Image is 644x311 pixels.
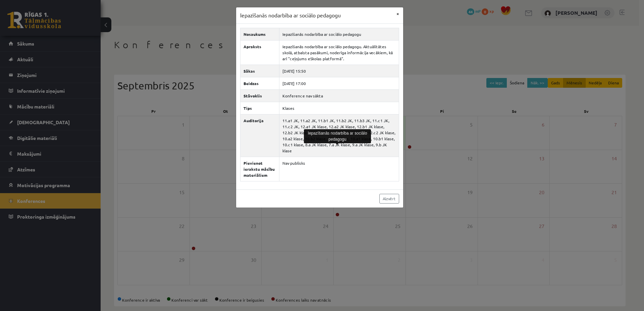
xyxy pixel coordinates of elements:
th: Sākas [240,65,279,77]
button: × [392,7,403,20]
td: Klases [279,102,399,114]
a: Aizvērt [379,194,399,204]
div: Iepazīšanās nodarbība ar sociālo pedagogu [304,129,371,143]
h3: Iepazīšanās nodarbība ar sociālo pedagogu [240,11,341,19]
th: Tips [240,102,279,114]
th: Stāvoklis [240,89,279,102]
th: Auditorija [240,114,279,157]
th: Beidzas [240,77,279,89]
td: Konference nav sākta [279,89,399,102]
td: Iepazīšanās nodarbība ar sociālo pedagogu. Aktuālitātes skolā, atbalsta pasākumi, noderīga inform... [279,40,399,65]
td: Iepazīšanās nodarbība ar sociālo pedagogu [279,28,399,40]
td: [DATE] 15:50 [279,65,399,77]
td: Nav publisks [279,157,399,181]
td: 11.a1 JK, 11.a2 JK, 11.b1 JK, 11.b2 JK, 11.b3 JK, 11.c1 JK, 11.c2 JK, 12.a1 JK klase, 12.a2 JK kl... [279,114,399,157]
th: Nosaukums [240,28,279,40]
th: Apraksts [240,40,279,65]
td: [DATE] 17:00 [279,77,399,89]
th: Pievienot ierakstu mācību materiāliem [240,157,279,181]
